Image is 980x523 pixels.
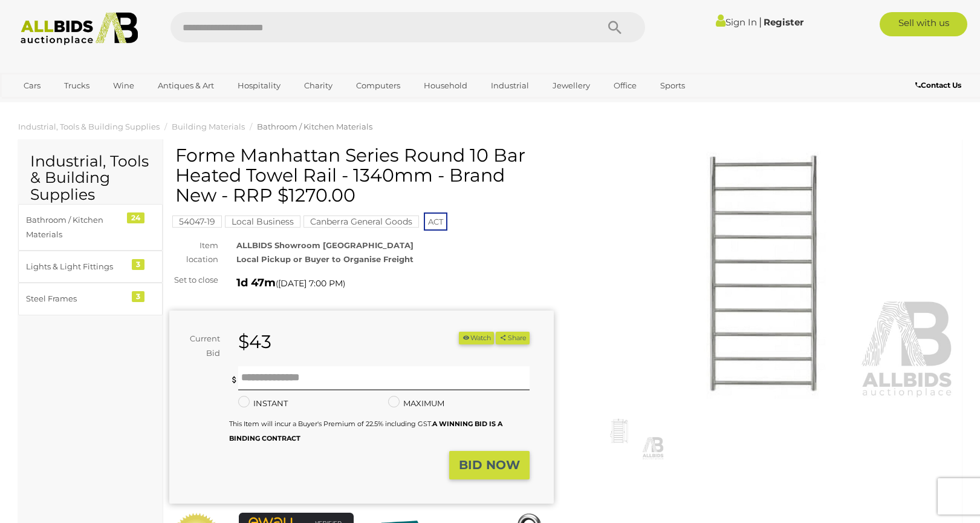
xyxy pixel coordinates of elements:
[172,122,245,131] a: Building Materials
[160,273,227,287] div: Set to close
[459,332,494,344] button: Watch
[759,15,762,28] span: |
[278,278,343,289] span: [DATE] 7:00 PM
[30,153,151,203] h2: Industrial, Tools & Building Supplies
[545,76,598,96] a: Jewellery
[26,292,126,306] div: Steel Frames
[716,16,757,28] a: Sign In
[296,76,340,96] a: Charity
[18,122,160,131] a: Industrial, Tools & Building Supplies
[225,217,300,226] a: Local Business
[915,79,964,92] a: Contact Us
[388,396,444,410] label: MAXIMUM
[105,76,142,96] a: Wine
[764,16,803,28] a: Register
[132,259,144,270] div: 3
[238,396,288,410] label: INSTANT
[257,122,372,131] a: Bathroom / Kitchen Materials
[348,76,408,96] a: Computers
[230,76,288,96] a: Hospitality
[459,458,520,472] strong: BID NOW
[172,215,222,228] mark: 54047-19
[303,217,419,226] a: Canberra General Goods
[132,291,144,302] div: 3
[16,76,48,96] a: Cars
[175,145,551,205] h1: Forme Manhattan Series Round 10 Bar Heated Towel Rail - 1340mm - Brand New - RRP $1270.00
[585,12,645,42] button: Search
[172,217,222,226] a: 54047-19
[229,419,502,442] small: This Item will incur a Buyer's Premium of 22.5% including GST.
[652,76,693,96] a: Sports
[169,332,229,360] div: Current Bid
[483,76,537,96] a: Industrial
[18,251,163,283] a: Lights & Light Fittings 3
[127,212,144,223] div: 24
[449,451,530,479] button: BID NOW
[606,76,644,96] a: Office
[236,254,414,264] strong: Local Pickup or Buyer to Organise Freight
[416,76,475,96] a: Household
[459,332,494,344] li: Watch this item
[238,331,271,353] strong: $43
[26,260,126,274] div: Lights & Light Fittings
[303,215,419,228] mark: Canberra General Goods
[16,96,117,116] a: [GEOGRAPHIC_DATA]
[496,332,529,344] button: Share
[424,212,447,231] span: ACT
[225,215,300,228] mark: Local Business
[236,240,414,250] strong: ALLBIDS Showroom [GEOGRAPHIC_DATA]
[26,213,126,242] div: Bathroom / Kitchen Materials
[229,419,502,442] b: A WINNING BID IS A BINDING CONTRACT
[572,151,956,400] img: Forme Manhattan Series Round 10 Bar Heated Towel Rail - 1340mm - Brand New - RRP $1270.00
[150,76,222,96] a: Antiques & Art
[915,81,961,90] b: Contact Us
[18,204,163,251] a: Bathroom / Kitchen Materials 24
[575,402,665,460] img: Forme Manhattan Series Round 10 Bar Heated Towel Rail - 1340mm - Brand New - RRP $1270.00
[18,283,163,315] a: Steel Frames 3
[236,276,276,289] strong: 1d 47m
[276,278,345,288] span: ( )
[160,238,227,267] div: Item location
[880,12,967,36] a: Sell with us
[14,12,145,45] img: Allbids.com.au
[56,76,97,96] a: Trucks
